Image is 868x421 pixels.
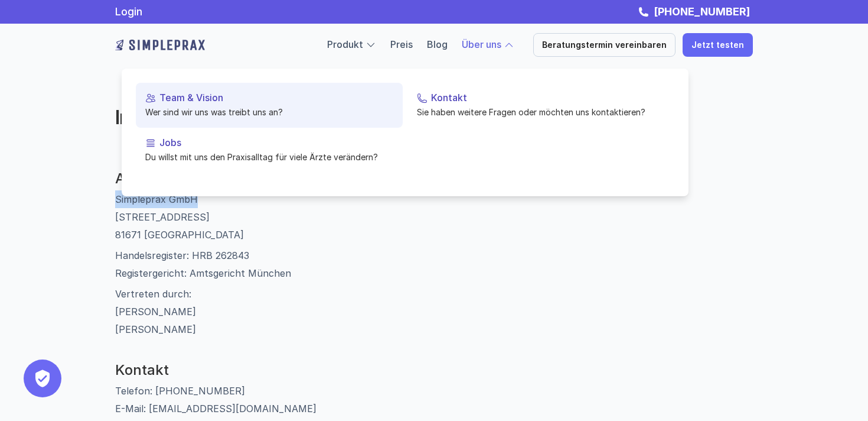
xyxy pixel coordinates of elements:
[417,106,665,118] p: Sie haben weitere Fragen oder möchten uns kontaktieren?
[159,137,393,148] p: Jobs
[390,38,413,50] a: Preis
[145,151,393,163] p: Du willst mit uns den Praxisalltag für viele Ärzte verändern?
[651,5,753,18] a: [PHONE_NUMBER]
[654,5,750,18] strong: [PHONE_NUMBER]
[115,190,753,244] p: Simpleprax GmbH [STREET_ADDRESS] 81671 [GEOGRAPHIC_DATA]
[136,128,403,173] a: JobsDu willst mit uns den Praxisalltag für viele Ärzte verändern?
[115,106,558,129] h2: Impressum
[145,106,393,118] p: Wer sind wir uns was treibt uns an?
[115,5,142,18] a: Login
[327,38,363,50] a: Produkt
[542,40,667,50] p: Beratungstermin vereinbaren
[407,83,674,128] a: KontaktSie haben weitere Fragen oder möchten uns kontaktieren?
[533,33,676,57] a: Beratungstermin vereinbaren
[136,83,403,128] a: Team & VisionWer sind wir uns was treibt uns an?
[462,38,501,50] a: Über uns
[115,247,753,282] p: Handelsregister: HRB 262843 Registergericht: Amtsgericht München
[115,285,753,338] p: Vertreten durch: [PERSON_NAME] [PERSON_NAME]
[115,382,753,417] p: Telefon: [PHONE_NUMBER] E-Mail: [EMAIL_ADDRESS][DOMAIN_NAME]
[431,92,665,103] p: Kontakt
[115,362,753,379] h3: Kontakt
[427,38,448,50] a: Blog
[159,92,393,103] p: Team & Vision
[691,40,744,50] p: Jetzt testen
[115,170,753,187] h3: Angaben gemäß § 5 TMG
[683,33,753,57] a: Jetzt testen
